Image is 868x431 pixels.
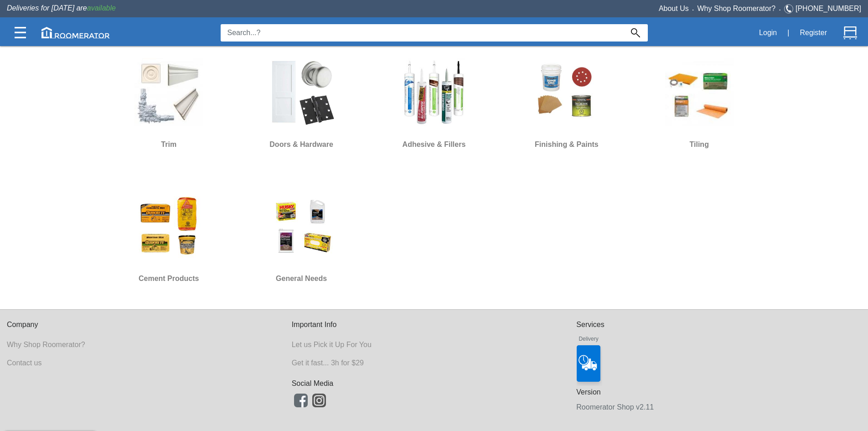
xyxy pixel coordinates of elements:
h6: Tiling [642,139,756,151]
a: Cement Products [112,185,226,290]
img: GeneralNeeds.jpg [267,192,336,260]
a: Doors & Hardware [244,51,358,156]
img: Caulking.jpg [400,58,468,126]
a: Why Shop Roomerator? [7,341,85,348]
h6: Adhesive & Fillers [377,139,491,151]
img: DH.jpg [267,58,336,126]
a: Tiling [642,51,756,156]
h6: Delivery [577,332,600,342]
input: Search...? [221,24,623,42]
h6: Version [576,386,861,398]
a: Why Shop Roomerator? [697,5,776,12]
span: • [775,8,784,12]
div: | [782,23,795,43]
img: Finishing_&_Paints.jpg [532,58,601,126]
button: Login [754,23,782,42]
h6: Services [576,321,861,329]
a: Get it fast... 3h for $29 [292,359,364,367]
img: Tiling.jpg [665,58,734,126]
h6: Company [7,321,292,329]
a: Trim [112,51,226,156]
h6: Finishing & Paints [510,139,624,151]
img: Categories.svg [15,27,26,38]
img: Search_Icon.svg [631,28,640,37]
span: available [87,4,116,12]
h6: Cement Products [112,273,226,285]
img: CMC.jpg [134,192,203,260]
a: [PHONE_NUMBER] [796,5,861,12]
a: Contact us [7,359,41,367]
a: Let us Pick it Up For You [292,341,372,348]
a: Finishing & Paints [510,51,624,156]
span: Deliveries for [DATE] are [7,4,116,12]
span: • [689,8,697,12]
img: Telephone.svg [784,3,796,15]
img: Delivery_Icon?! [577,345,600,382]
button: Register [795,23,832,42]
img: Cart.svg [843,26,857,40]
a: Roomerator Shop v2.11 [576,403,654,411]
h6: General Needs [244,273,358,285]
h6: Social Media [292,379,577,388]
a: About Us [659,5,689,12]
h6: Important Info [292,321,577,329]
img: roomerator-logo.svg [41,27,110,38]
h6: Doors & Hardware [244,139,358,151]
a: General Needs [244,185,358,290]
img: Moulding_&_Millwork.jpg [134,58,203,126]
a: Adhesive & Fillers [377,51,491,156]
h6: Trim [112,139,226,151]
